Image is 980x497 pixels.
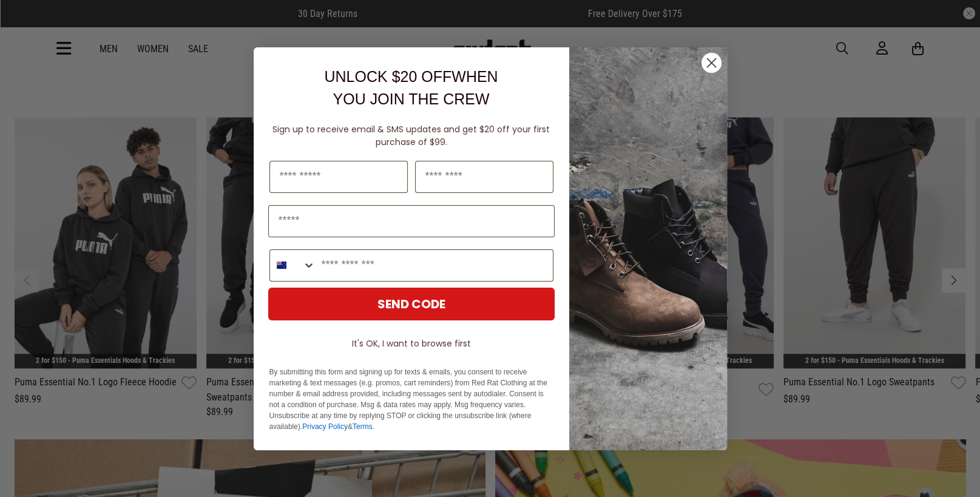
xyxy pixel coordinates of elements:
[333,90,490,107] span: YOU JOIN THE CREW
[353,422,373,431] a: Terms
[10,5,46,41] button: Open LiveChat chat widget
[269,161,408,193] input: First Name
[302,422,348,431] a: Privacy Policy
[272,123,550,148] span: Sign up to receive email & SMS updates and get $20 off your first purchase of $99.
[277,260,286,270] img: New Zealand
[701,52,722,73] button: Close dialog
[269,367,553,432] p: By submitting this form and signing up for texts & emails, you consent to receive marketing & tex...
[451,68,498,85] span: WHEN
[268,333,555,354] button: It's OK, I want to browse first
[324,68,451,85] span: UNLOCK $20 OFF
[268,205,555,237] input: Email
[569,47,727,450] img: f7662613-148e-4c88-9575-6c6b5b55a647.jpeg
[270,250,316,281] button: Search Countries
[268,288,555,320] button: SEND CODE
